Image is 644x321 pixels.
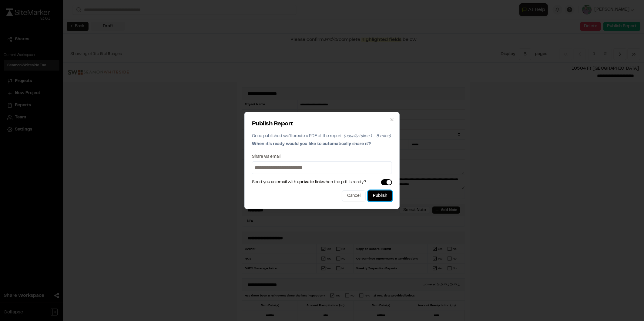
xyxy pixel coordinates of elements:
[299,180,322,184] span: private link
[368,190,392,201] button: Publish
[252,155,280,159] label: Share via email
[252,133,392,140] p: Once published we'll create a PDF of the report.
[252,120,392,129] h2: Publish Report
[252,179,366,186] span: Send you an email with a when the pdf is ready?
[252,142,371,146] span: When it's ready would you like to automatically share it?
[344,134,391,138] span: (usually takes 1 - 5 mins)
[342,190,366,201] button: Cancel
